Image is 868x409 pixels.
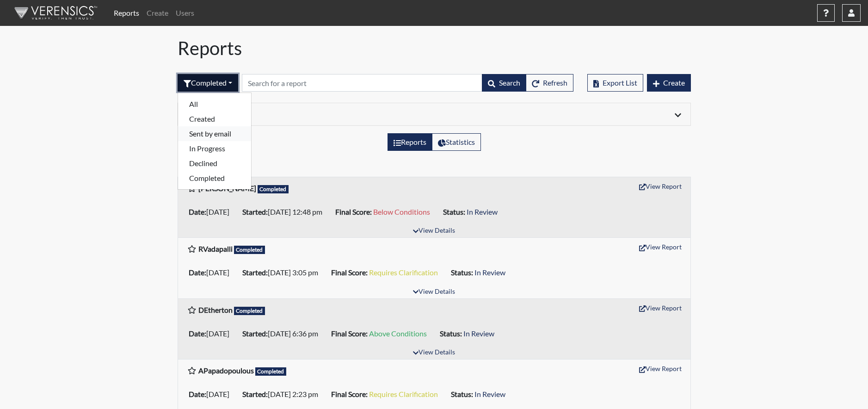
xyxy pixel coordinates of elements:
[335,207,372,216] b: Final Score:
[234,307,265,315] span: Completed
[178,74,238,92] button: Completed
[198,366,254,375] b: APapadopoulous
[255,367,287,376] span: Completed
[242,329,268,338] b: Started:
[110,4,143,22] a: Reports
[187,109,427,118] h6: Filters
[474,390,505,398] span: In Review
[409,347,459,359] button: View Details
[185,204,239,219] li: [DATE]
[663,78,685,87] span: Create
[242,74,482,92] input: Search by Registration ID, Interview Number, or Investigation Name.
[603,78,637,87] span: Export List
[234,246,265,254] span: Completed
[239,204,332,219] li: [DATE] 12:48 pm
[587,74,643,92] button: Export List
[189,390,206,398] b: Date:
[178,112,251,126] button: Created
[443,207,465,216] b: Status:
[432,133,481,151] label: View statistics about completed interviews
[178,158,691,173] h5: Results: 123
[178,141,251,156] button: In Progress
[467,207,498,216] span: In Review
[178,97,251,112] button: All
[451,390,473,398] b: Status:
[635,301,686,315] button: View Report
[239,265,327,280] li: [DATE] 3:05 pm
[369,329,427,338] span: Above Conditions
[482,74,526,92] button: Search
[189,329,206,338] b: Date:
[185,265,239,280] li: [DATE]
[178,171,251,186] button: Completed
[373,207,430,216] span: Below Conditions
[369,390,438,398] span: Requires Clarification
[451,268,473,277] b: Status:
[239,387,327,402] li: [DATE] 2:23 pm
[172,4,198,22] a: Users
[242,390,268,398] b: Started:
[198,305,233,314] b: DEtherton
[331,390,368,398] b: Final Score:
[178,156,251,171] button: Declined
[178,126,251,141] button: Sent by email
[440,329,462,338] b: Status:
[242,207,268,216] b: Started:
[189,207,206,216] b: Date:
[543,78,567,87] span: Refresh
[409,225,459,237] button: View Details
[499,78,520,87] span: Search
[474,268,505,277] span: In Review
[258,185,289,193] span: Completed
[178,74,238,92] div: Filter by interview status
[180,109,688,120] div: Click to expand/collapse filters
[189,268,206,277] b: Date:
[369,268,438,277] span: Requires Clarification
[647,74,691,92] button: Create
[185,326,239,341] li: [DATE]
[409,286,459,298] button: View Details
[635,179,686,193] button: View Report
[239,326,327,341] li: [DATE] 6:36 pm
[331,268,368,277] b: Final Score:
[526,74,573,92] button: Refresh
[635,361,686,376] button: View Report
[388,133,432,151] label: View the list of reports
[331,329,368,338] b: Final Score:
[463,329,494,338] span: In Review
[198,244,233,253] b: RVadapalli
[242,268,268,277] b: Started:
[185,387,239,402] li: [DATE]
[178,37,691,59] h1: Reports
[143,4,172,22] a: Create
[635,240,686,254] button: View Report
